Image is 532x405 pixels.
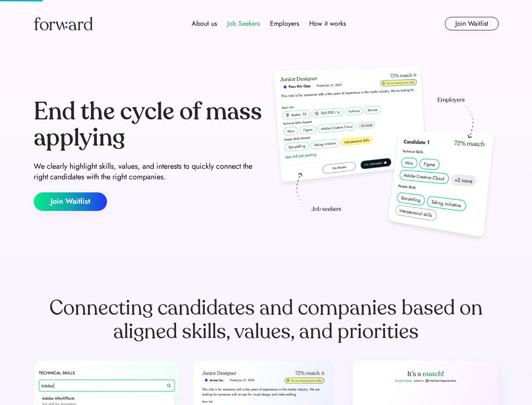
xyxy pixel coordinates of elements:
[270,19,299,29] div: Employers
[309,19,346,29] div: How it works
[34,17,93,30] img: Forward logo
[445,17,499,30] button: Join Waitlist
[192,19,217,29] div: About us
[227,19,260,29] div: Job Seekers
[34,161,263,182] div: We clearly highlight skills, values, and interests to quickly connect the right candidates with t...
[34,99,263,151] div: End the cycle of mass applying
[34,296,499,343] div: Connecting candidates and companies based on aligned skills, values, and priorities
[270,64,499,246] img: hero-image.png
[34,192,107,211] button: Join Waitlist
